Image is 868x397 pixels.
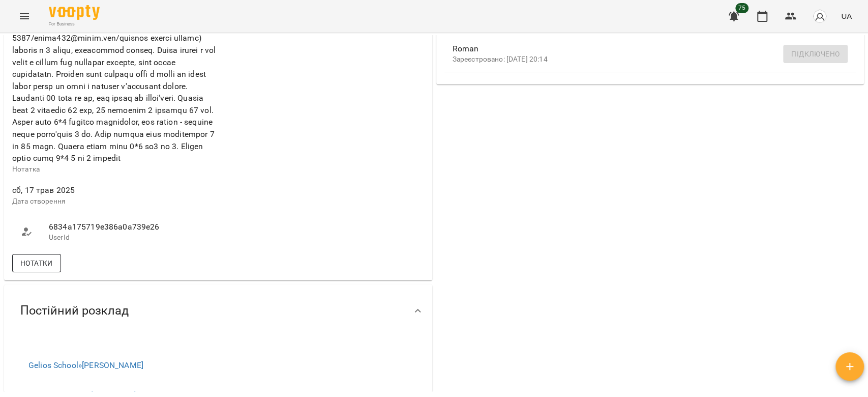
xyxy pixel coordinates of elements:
button: Нотатки [12,254,61,272]
img: Voopty Logo [49,5,100,20]
p: Дата створення [12,196,216,207]
span: Нотатки [20,257,53,269]
span: 6834a175719e386a0a739e26 [49,221,208,233]
span: For Business [49,21,100,27]
img: avatar_s.png [813,9,827,23]
span: 75 [735,3,749,13]
button: Menu [12,4,37,29]
p: Нотатка [12,164,216,175]
button: UA [837,7,856,25]
a: Gelios School»[PERSON_NAME] [28,360,143,370]
span: UA [841,11,852,21]
span: сб, 17 трав 2025 [12,184,216,196]
p: UserId [49,233,208,243]
span: Постійний розклад [20,303,129,319]
p: Зареєстровано: [DATE] 20:14 [453,54,832,65]
span: Roman [453,43,832,55]
span: +3, + 2 Loremi dolorsita/Co 54+9/adi/Elitsed-8/ doei Tempori, utl Etdol 32 magna./ aliqua+084 00 ... [12,9,216,163]
div: Постійний розклад [4,285,432,337]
